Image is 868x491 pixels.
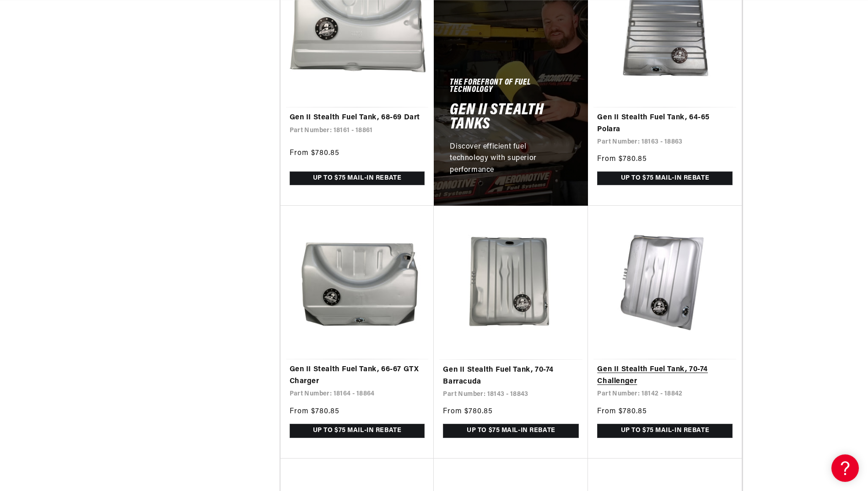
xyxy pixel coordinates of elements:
a: Gen II Stealth Fuel Tank, 68-69 Dart [290,112,425,124]
p: Discover efficient fuel technology with superior performance [450,141,562,176]
h5: The forefront of fuel technology [450,80,572,94]
a: Gen II Stealth Fuel Tank, 70-74 Challenger [597,364,733,387]
a: Gen II Stealth Fuel Tank, 66-67 GTX Charger [290,364,425,387]
h2: Gen II Stealth Tanks [450,103,572,132]
a: Gen II Stealth Fuel Tank, 64-65 Polara [597,112,733,135]
a: Gen II Stealth Fuel Tank, 70-74 Barracuda [443,364,579,388]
